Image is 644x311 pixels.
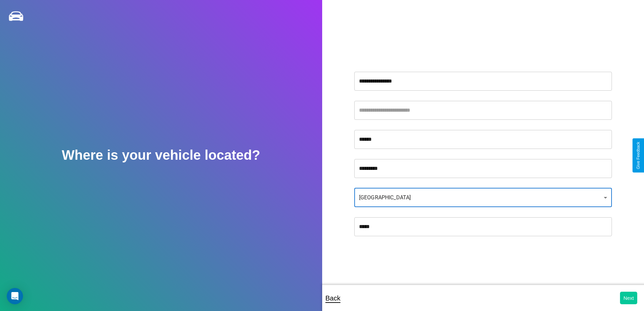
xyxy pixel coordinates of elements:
div: Open Intercom Messenger [7,288,23,304]
div: Give Feedback [636,142,641,169]
button: Next [620,292,637,304]
p: Back [326,292,340,304]
div: [GEOGRAPHIC_DATA] [354,188,612,207]
h2: Where is your vehicle located? [62,148,260,163]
